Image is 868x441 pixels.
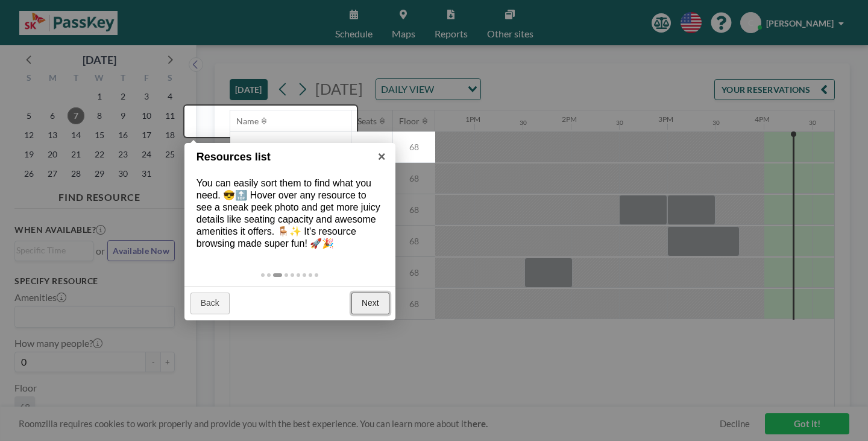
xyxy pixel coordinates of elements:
[351,293,389,314] a: Next
[368,143,395,170] a: ×
[393,142,435,153] span: 68
[197,149,365,165] h1: Resources list
[184,165,395,262] div: You can easily sort them to find what you need. 😎🔝 Hover over any resource to see a sneak peek ph...
[190,293,230,314] a: Back
[351,142,392,153] span: 8
[230,142,262,153] span: Amber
